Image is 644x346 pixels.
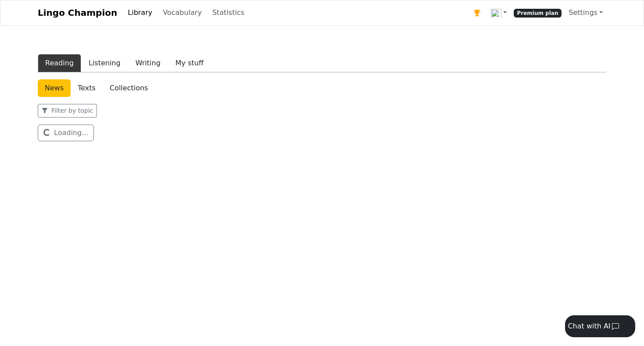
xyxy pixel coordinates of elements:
a: Library [124,4,156,21]
a: Texts [71,79,103,97]
a: Vocabulary [159,4,205,21]
button: My stuff [168,54,211,72]
button: Writing [128,54,168,72]
a: Lingo Champion [38,4,117,21]
button: Reading [38,54,81,72]
a: News [38,79,71,97]
a: Settings [565,4,606,21]
span: Premium plan [514,9,562,18]
button: Listening [81,54,128,72]
a: Statistics [209,4,248,21]
a: Collections [103,79,155,97]
img: en.svg [491,8,501,18]
button: Filter by topic [38,104,97,118]
div: Chat with AI [568,321,610,332]
button: Chat with AI [565,315,635,337]
a: Premium plan [510,4,565,22]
